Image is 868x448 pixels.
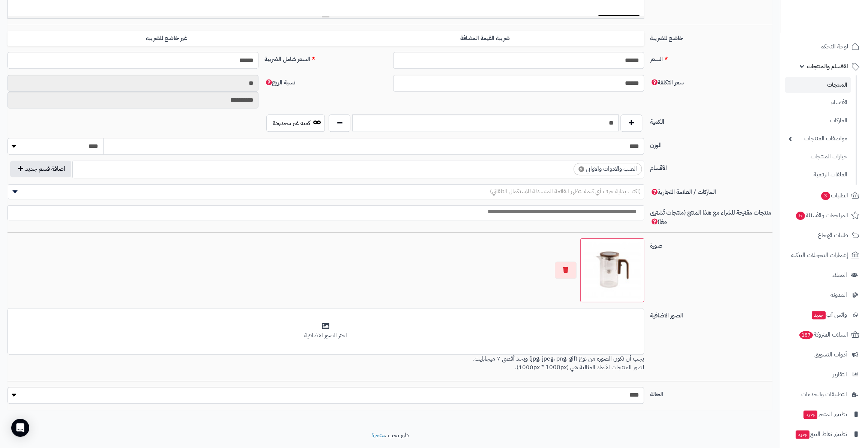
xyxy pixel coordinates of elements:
a: الملفات الرقمية [785,167,851,183]
span: الطلبات [820,190,848,201]
span: 3 [821,192,830,200]
label: الأقسام [647,161,776,173]
label: خاضع للضريبة [647,31,776,43]
span: الأقسام والمنتجات [807,61,848,72]
a: الطلبات3 [785,186,863,204]
a: الأقسام [785,95,851,111]
span: التطبيقات والخدمات [801,389,847,400]
div: Open Intercom Messenger [11,419,29,437]
button: اضافة قسم جديد [10,161,71,177]
label: غير خاضع للضريبه [8,31,326,46]
span: 187 [799,331,813,339]
a: الماركات [785,113,851,129]
span: إشعارات التحويلات البنكية [791,250,848,260]
a: المراجعات والأسئلة5 [785,206,863,224]
label: الحالة [647,387,776,399]
span: أدوات التسويق [814,349,847,360]
a: متجرة [371,431,385,440]
span: طلبات الإرجاع [818,230,848,241]
span: نسبة الربح [264,78,295,87]
span: جديد [812,311,826,319]
a: المنتجات [785,77,851,93]
label: السعر شامل الضريبة [261,52,390,64]
span: الماركات / العلامة التجارية [650,188,716,197]
a: طلبات الإرجاع [785,226,863,244]
a: إشعارات التحويلات البنكية [785,246,863,264]
span: وآتس آب [811,310,847,320]
a: تطبيق نقاط البيعجديد [785,425,863,443]
a: تطبيق المتجرجديد [785,405,863,423]
label: الكمية [647,114,776,126]
label: الصور الاضافية [647,308,776,320]
a: وآتس آبجديد [785,306,863,324]
span: منتجات مقترحة للشراء مع هذا المنتج (منتجات تُشترى معًا) [650,208,771,226]
a: لوحة التحكم [785,38,863,56]
span: (اكتب بداية حرف أي كلمة لتظهر القائمة المنسدلة للاستكمال التلقائي) [490,187,641,196]
a: السلات المتروكة187 [785,326,863,344]
div: اختر الصور الاضافية [12,331,639,340]
label: ضريبة القيمة المضافة [326,31,644,46]
a: مواصفات المنتجات [785,131,851,147]
li: العلب والادوات والاواني [574,163,642,175]
span: التقارير [833,369,847,380]
span: جديد [796,430,809,439]
span: تطبيق نقاط البيع [795,429,847,439]
span: تطبيق المتجر [803,409,847,419]
span: المراجعات والأسئلة [795,210,848,221]
p: يجب أن تكون الصورة من نوع (jpg، jpeg، png، gif) وبحد أقصى 7 ميجابايت. لصور المنتجات الأبعاد المثا... [8,355,644,372]
a: التقارير [785,365,863,383]
span: 5 [796,212,805,220]
img: 1755108622-Magnetic%20Glass%20Tea%20Pot-100x100.jpg [584,242,641,299]
span: لوحة التحكم [820,41,848,52]
a: المدونة [785,286,863,304]
a: العملاء [785,266,863,284]
span: جديد [803,410,817,419]
span: العملاء [832,270,847,280]
a: التطبيقات والخدمات [785,385,863,403]
span: × [578,166,584,172]
a: أدوات التسويق [785,346,863,364]
span: سعر التكلفة [650,78,684,87]
label: الوزن [647,138,776,150]
label: السعر [647,52,776,64]
span: السلات المتروكة [799,329,848,340]
label: صورة [647,238,776,250]
a: خيارات المنتجات [785,149,851,165]
span: المدونة [830,290,847,300]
